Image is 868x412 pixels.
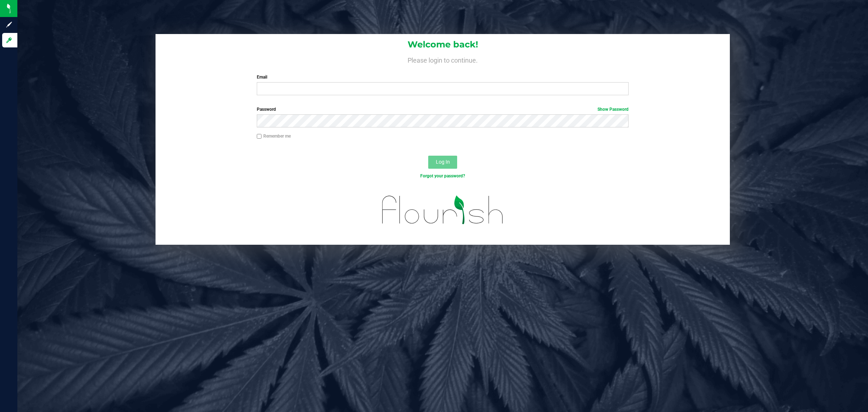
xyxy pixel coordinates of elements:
label: Remember me [257,133,291,139]
inline-svg: Log in [5,37,13,44]
button: Log In [428,156,457,169]
inline-svg: Sign up [5,21,13,28]
label: Email [257,74,629,80]
a: Show Password [597,107,629,112]
h4: Please login to continue. [156,55,730,64]
span: Log In [436,159,450,165]
input: Remember me [257,134,262,139]
img: flourish_logo.svg [371,187,515,233]
a: Forgot your password? [420,173,465,178]
h1: Welcome back! [156,40,730,49]
span: Password [257,107,276,112]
